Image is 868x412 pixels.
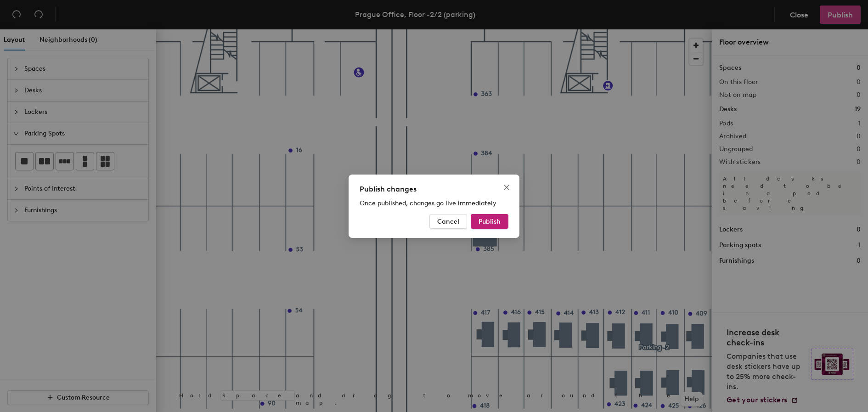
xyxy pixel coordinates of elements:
div: Publish changes [360,184,508,195]
span: Close [499,184,514,191]
span: Publish [479,217,501,225]
span: close [503,184,510,191]
button: Close [499,180,514,195]
button: Cancel [429,214,467,229]
span: Cancel [437,217,459,225]
span: Once published, changes go live immediately [360,199,496,207]
button: Publish [471,214,508,229]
